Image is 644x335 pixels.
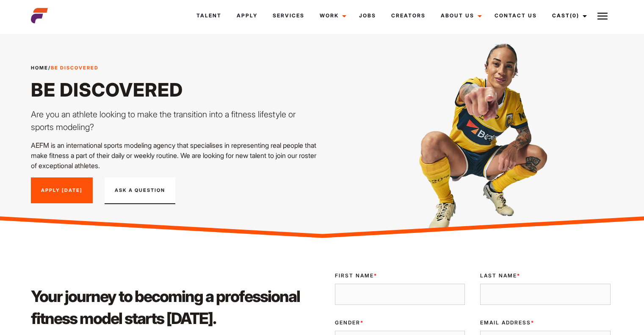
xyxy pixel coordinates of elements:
[31,140,317,171] p: AEFM is an international sports modeling agency that specialises in representing real people that...
[487,4,544,27] a: Contact Us
[265,4,312,27] a: Services
[433,4,487,27] a: About Us
[351,4,384,27] a: Jobs
[570,12,579,19] span: (0)
[384,4,433,27] a: Creators
[31,64,99,72] span: /
[480,272,611,280] label: Last Name
[31,177,93,204] a: Apply [DATE]
[31,65,48,71] a: Home
[105,177,175,205] button: Ask A Question
[189,4,229,27] a: Talent
[480,319,611,327] label: Email Address
[597,11,608,21] img: Burger icon
[31,7,48,24] img: cropped-aefm-brand-fav-22-square.png
[51,65,99,71] strong: Be Discovered
[31,285,317,329] h2: Your journey to becoming a professional fitness model starts [DATE].
[31,78,317,101] h1: Be Discovered
[312,4,351,27] a: Work
[31,108,317,133] p: Are you an athlete looking to make the transition into a fitness lifestyle or sports modeling?
[335,272,465,280] label: First Name
[335,319,465,327] label: Gender
[544,4,592,27] a: Cast(0)
[229,4,265,27] a: Apply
